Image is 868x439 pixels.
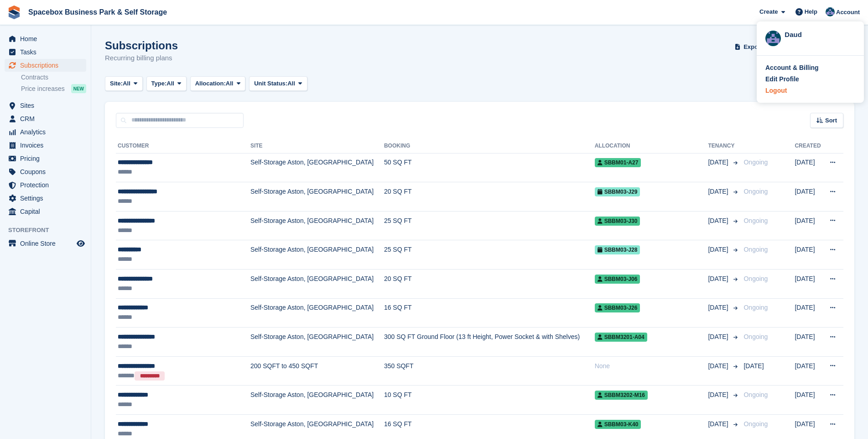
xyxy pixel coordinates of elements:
[785,30,855,38] div: Daud
[250,328,384,357] td: Self-Storage Aston, [GEOGRAPHIC_DATA]
[116,139,250,153] th: Customer
[5,99,86,112] a: menu
[595,333,647,342] span: SBBM3201-A04
[743,188,768,195] span: Ongoing
[708,390,730,400] span: [DATE]
[110,79,123,88] span: Site:
[708,216,730,226] span: [DATE]
[743,362,764,370] span: [DATE]
[250,240,384,270] td: Self-Storage Aston, [GEOGRAPHIC_DATA]
[166,79,174,88] span: All
[146,76,187,91] button: Type: All
[5,165,86,178] a: menu
[795,153,822,182] td: [DATE]
[384,356,595,386] td: 350 SQFT
[5,237,86,250] a: menu
[20,165,75,178] span: Coupons
[708,419,730,429] span: [DATE]
[123,79,130,88] span: All
[250,211,384,240] td: Self-Storage Aston, [GEOGRAPHIC_DATA]
[708,245,730,254] span: [DATE]
[595,217,640,226] span: SBBM03-J30
[708,274,730,284] span: [DATE]
[20,152,75,165] span: Pricing
[825,116,837,125] span: Sort
[795,328,822,357] td: [DATE]
[595,275,640,284] span: SBBM03-J06
[21,73,86,82] a: Contracts
[250,386,384,415] td: Self-Storage Aston, [GEOGRAPHIC_DATA]
[20,179,75,191] span: Protection
[250,356,384,386] td: 200 SQFT to 450 SQFT
[5,152,86,165] a: menu
[105,39,178,52] h1: Subscriptions
[708,187,730,196] span: [DATE]
[250,298,384,328] td: Self-Storage Aston, [GEOGRAPHIC_DATA]
[21,85,65,93] span: Price increases
[743,246,768,253] span: Ongoing
[708,139,740,153] th: Tenancy
[743,304,768,311] span: Ongoing
[765,74,799,84] div: Edit Profile
[384,240,595,270] td: 25 SQ FT
[795,240,822,270] td: [DATE]
[151,79,167,88] span: Type:
[195,79,226,88] span: Allocation:
[765,86,855,95] a: Logout
[71,84,86,93] div: NEW
[759,7,778,16] span: Create
[25,5,171,20] a: Spacebox Business Park & Self Storage
[733,39,773,54] button: Export
[384,211,595,240] td: 25 SQ FT
[7,5,21,19] img: stora-icon-8386f47178a22dfd0bd8f6a31ec36ba5ce8667c1dd55bd0f319d3a0aa187defe.svg
[250,153,384,182] td: Self-Storage Aston, [GEOGRAPHIC_DATA]
[5,32,86,45] a: menu
[20,126,75,138] span: Analytics
[20,112,75,125] span: CRM
[795,139,822,153] th: Created
[743,217,768,224] span: Ongoing
[384,328,595,357] td: 300 SQ FT Ground Floor (13 ft Height, Power Socket & with Shelves)
[384,270,595,299] td: 20 SQ FT
[595,391,648,400] span: SBBM3202-M16
[5,179,86,191] a: menu
[795,211,822,240] td: [DATE]
[250,182,384,212] td: Self-Storage Aston, [GEOGRAPHIC_DATA]
[384,182,595,212] td: 20 SQ FT
[20,59,75,72] span: Subscriptions
[384,153,595,182] td: 50 SQ FT
[765,31,781,46] img: Daud
[743,42,762,52] span: Export
[795,386,822,415] td: [DATE]
[743,275,768,282] span: Ongoing
[105,53,178,63] p: Recurring billing plans
[708,361,730,371] span: [DATE]
[8,226,91,235] span: Storefront
[5,46,86,58] a: menu
[765,86,787,95] div: Logout
[5,112,86,125] a: menu
[384,139,595,153] th: Booking
[20,99,75,112] span: Sites
[5,192,86,205] a: menu
[795,182,822,212] td: [DATE]
[795,270,822,299] td: [DATE]
[595,361,708,371] div: None
[5,139,86,152] a: menu
[5,59,86,72] a: menu
[743,391,768,398] span: Ongoing
[21,84,86,94] a: Price increases NEW
[708,158,730,167] span: [DATE]
[743,159,768,166] span: Ongoing
[826,7,835,16] img: Daud
[75,238,86,249] a: Preview store
[743,333,768,340] span: Ongoing
[250,270,384,299] td: Self-Storage Aston, [GEOGRAPHIC_DATA]
[384,298,595,328] td: 16 SQ FT
[795,356,822,386] td: [DATE]
[226,79,234,88] span: All
[105,76,143,91] button: Site: All
[384,386,595,415] td: 10 SQ FT
[595,139,708,153] th: Allocation
[20,139,75,152] span: Invoices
